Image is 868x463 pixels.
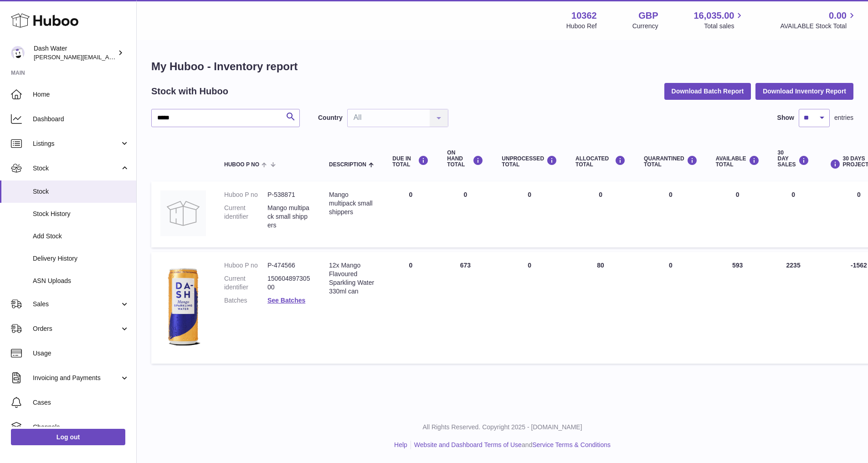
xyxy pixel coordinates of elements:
dd: Mango multipack small shippers [267,204,311,230]
td: 0 [383,181,438,247]
a: Help [394,441,407,448]
div: AVAILABLE Total [716,155,760,168]
dd: P-474566 [267,261,311,270]
td: 0 [383,252,438,364]
span: entries [834,113,853,122]
span: Listings [33,139,120,148]
button: Download Batch Report [664,83,751,99]
div: Currency [632,22,658,31]
img: james@dash-water.com [11,46,25,60]
td: 0 [566,181,635,247]
div: Dash Water [34,44,116,62]
img: product image [160,261,206,352]
td: 2235 [769,252,818,364]
span: Stock [33,187,129,196]
h2: Stock with Huboo [151,85,228,98]
td: 0 [493,252,566,364]
div: ON HAND Total [447,150,483,168]
img: product image [160,190,206,236]
h1: My Huboo - Inventory report [151,59,853,74]
span: Delivery History [33,254,129,263]
dt: Huboo P no [224,261,267,270]
span: ASN Uploads [33,277,129,285]
div: QUARANTINED Total [644,155,698,168]
button: Download Inventory Report [755,83,853,99]
div: UNPROCESSED Total [502,155,557,168]
span: Orders [33,324,120,333]
div: 30 DAY SALES [778,150,809,168]
a: 0.00 AVAILABLE Stock Total [780,10,857,31]
dt: Current identifier [224,274,267,292]
a: See Batches [267,297,305,304]
span: 16,035.00 [693,10,734,22]
a: Website and Dashboard Terms of Use [414,441,522,448]
span: Sales [33,300,120,309]
span: Description [329,162,366,168]
td: 673 [438,252,493,364]
dt: Batches [224,296,267,305]
dt: Current identifier [224,204,267,230]
a: 16,035.00 Total sales [693,10,745,31]
span: Usage [33,349,129,358]
span: 0.00 [829,10,847,22]
li: and [411,441,611,449]
td: 0 [769,181,818,247]
div: DUE IN TOTAL [392,155,429,168]
dt: Huboo P no [224,190,267,199]
span: Channels [33,423,129,432]
td: 0 [707,181,769,247]
span: AVAILABLE Stock Total [780,22,857,31]
span: 0 [669,191,673,198]
span: 0 [669,262,673,269]
a: Service Terms & Conditions [532,441,611,448]
span: Dashboard [33,115,129,123]
td: 0 [438,181,493,247]
span: Huboo P no [224,162,259,168]
div: 12x Mango Flavoured Sparkling Water 330ml can [329,261,374,296]
td: 0 [493,181,566,247]
td: 80 [566,252,635,364]
strong: 10362 [571,10,597,22]
strong: GBP [638,10,658,22]
label: Country [318,113,343,122]
span: Cases [33,398,129,407]
span: [PERSON_NAME][EMAIL_ADDRESS][DOMAIN_NAME] [34,53,183,61]
span: Stock [33,164,120,173]
dd: 15060489730500 [267,274,311,292]
dd: P-538871 [267,190,311,199]
span: Home [33,90,129,99]
div: Huboo Ref [566,22,597,31]
div: ALLOCATED Total [575,155,626,168]
span: Invoicing and Payments [33,374,120,382]
span: Total sales [704,22,745,31]
td: 593 [707,252,769,364]
a: Log out [11,429,125,445]
div: Mango multipack small shippers [329,190,374,216]
label: Show [777,113,794,122]
p: All Rights Reserved. Copyright 2025 - [DOMAIN_NAME] [144,423,861,432]
span: Stock History [33,210,129,218]
span: Add Stock [33,232,129,241]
